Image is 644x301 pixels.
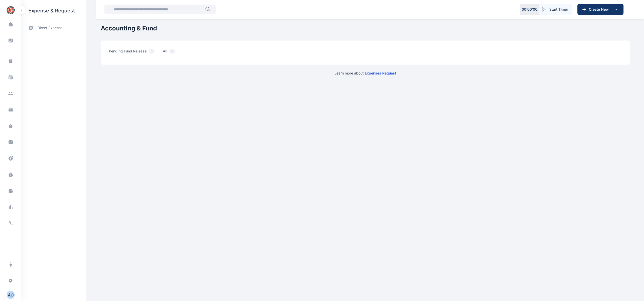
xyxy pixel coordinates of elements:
button: AO [3,291,18,299]
p: 00 : 00 : 00 [522,7,537,12]
span: pending fund release [109,49,157,57]
button: Start Timer [539,4,572,15]
a: all0 [163,49,184,57]
span: direct expense [37,25,63,31]
a: Expenses Request [365,71,396,75]
a: pending fund release0 [109,49,163,57]
span: Start Timer [549,7,568,12]
p: Learn more about [334,71,396,76]
button: Create New [577,4,623,15]
span: Create New [587,7,613,12]
div: A O [7,292,15,298]
span: all [163,49,177,57]
button: AO [7,291,15,299]
h1: Accounting & Fund [101,24,630,32]
span: 0 [169,49,175,54]
span: 0 [149,49,155,54]
a: direct expense [21,21,86,35]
